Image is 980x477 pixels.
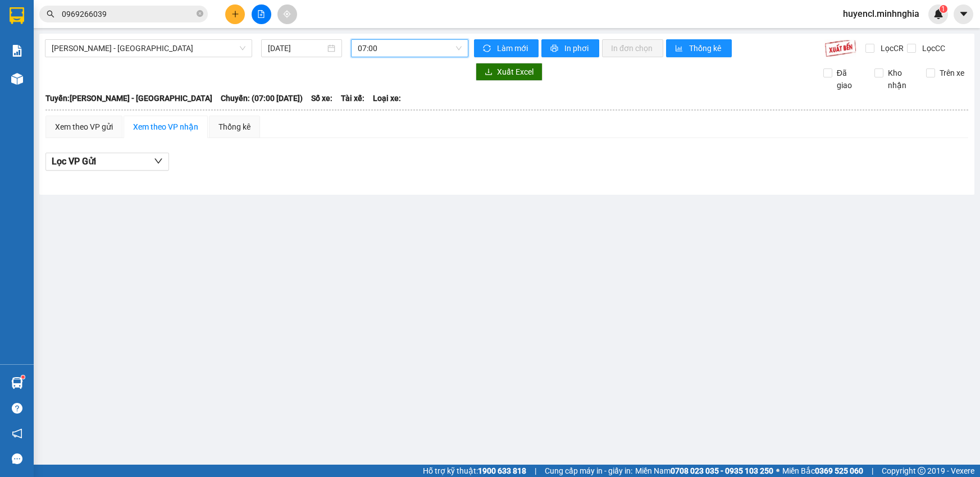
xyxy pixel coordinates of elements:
span: bar-chart [675,44,685,53]
span: sync [483,44,493,53]
span: ⚪️ [776,469,780,473]
strong: 1900 633 818 [478,466,526,475]
span: aim [283,10,291,18]
img: 9k= [824,39,856,57]
input: 13/09/2025 [268,42,325,54]
span: Lọc CR [876,42,905,54]
strong: 0369 525 060 [815,466,863,475]
span: close-circle [197,10,203,17]
b: Tuyến: [PERSON_NAME] - [GEOGRAPHIC_DATA] [45,94,212,103]
span: Số xe: [311,92,332,104]
sup: 1 [21,375,25,379]
span: Miền Bắc [782,465,863,477]
button: file-add [252,4,271,24]
div: Xem theo VP gửi [55,121,113,133]
span: Cung cấp máy in - giấy in: [545,465,632,477]
img: icon-new-feature [933,9,943,19]
button: plus [225,4,245,24]
img: warehouse-icon [11,73,23,85]
span: Làm mới [497,42,530,54]
span: Thống kê [689,42,723,54]
span: Đã giao [832,67,866,91]
span: printer [550,44,560,53]
span: Chuyến: (07:00 [DATE]) [221,92,303,104]
span: plus [231,10,239,18]
span: 07:00 [358,40,462,57]
span: Kho nhận [883,67,917,91]
button: aim [277,4,297,24]
span: Trên xe [935,67,969,79]
span: Tài xế: [341,92,364,104]
span: message [12,453,22,464]
button: printerIn phơi [541,39,599,57]
span: notification [12,428,22,439]
span: Lọc VP Gửi [52,154,96,168]
span: Hỗ trợ kỹ thuật: [423,465,526,477]
span: close-circle [197,9,203,20]
span: | [872,465,873,477]
span: | [535,465,536,477]
span: huyencl.minhnghia [834,7,928,21]
span: Phan Rí - Sài Gòn [52,40,245,57]
button: In đơn chọn [602,39,663,57]
button: Lọc VP Gửi [45,153,169,171]
input: Tìm tên, số ĐT hoặc mã đơn [62,8,194,20]
button: syncLàm mới [474,39,539,57]
span: copyright [918,467,926,475]
div: Xem theo VP nhận [133,121,198,133]
span: 1 [941,5,945,13]
img: warehouse-icon [11,377,23,389]
img: solution-icon [11,45,23,57]
button: downloadXuất Excel [476,63,543,81]
button: bar-chartThống kê [666,39,732,57]
span: caret-down [959,9,969,19]
span: Loại xe: [373,92,401,104]
span: In phơi [564,42,590,54]
span: Lọc CC [918,42,947,54]
span: search [47,10,54,18]
sup: 1 [940,5,947,13]
span: file-add [257,10,265,18]
span: Miền Nam [635,465,773,477]
span: question-circle [12,403,22,414]
img: logo-vxr [10,7,24,24]
div: Thống kê [218,121,250,133]
strong: 0708 023 035 - 0935 103 250 [671,466,773,475]
span: down [154,157,163,166]
button: caret-down [954,4,973,24]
